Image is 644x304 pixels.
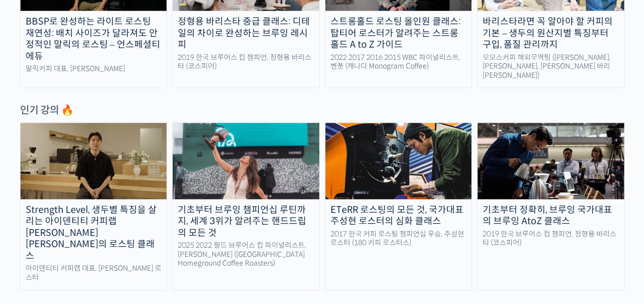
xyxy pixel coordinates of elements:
a: 설정 [132,219,197,245]
a: Strength Level, 생두별 특징을 살리는 아이덴티티 커피랩 [PERSON_NAME] [PERSON_NAME]의 로스팅 클래스 아이덴티티 커피랩 대표, [PERSON_... [20,122,168,290]
div: 스트롱홀드 로스팅 올인원 클래스: 탑티어 로스터가 알려주는 스트롱홀드 A to Z 가이드 [325,16,472,51]
span: 대화 [94,235,106,243]
span: 홈 [32,234,38,243]
a: 홈 [3,219,68,245]
div: 2025 2022 월드 브루어스 컵 파이널리스트, [PERSON_NAME] ([GEOGRAPHIC_DATA] Homeground Coffee Roasters) [173,241,319,268]
img: hyungyongjeong_thumbnail.jpg [477,123,624,199]
a: 기초부터 정확히, 브루잉 국가대표의 브루잉 AtoZ 클래스 2019 한국 브루어스 컵 챔피언, 정형용 바리스타 (코스피어) [477,122,625,290]
div: 2019 한국 브루어스 컵 챔피언, 정형용 바리스타 (코스피어) [173,53,319,71]
div: ETeRR 로스팅의 모든 것, 국가대표 주성현 로스터의 심화 클래스 [325,204,472,227]
div: 기초부터 브루잉 챔피언십 루틴까지, 세계 3위가 알려주는 핸드드립의 모든 것 [173,204,319,239]
div: 아이덴티티 커피랩 대표, [PERSON_NAME] 로스터 [20,264,167,282]
a: 기초부터 브루잉 챔피언십 루틴까지, 세계 3위가 알려주는 핸드드립의 모든 것 2025 2022 월드 브루어스 컵 파이널리스트, [PERSON_NAME] ([GEOGRAPHIC... [172,122,320,290]
div: 2019 한국 브루어스 컵 챔피언, 정형용 바리스타 (코스피어) [477,230,624,248]
div: 바리스타라면 꼭 알아야 할 커피의 기본 – 생두의 원산지별 특징부터 구입, 품질 관리까지 [477,16,624,51]
div: 말릭커피 대표, [PERSON_NAME] [20,64,167,74]
img: eterr-roasting_course-thumbnail.jpg [325,123,472,199]
div: 2022 2017 2016 2015 WBC 파이널리스트, 벤풋 (캐나다 Monogram Coffee) [325,53,472,71]
a: 대화 [68,219,132,245]
div: 정형용 바리스타 중급 클래스: 디테일의 차이로 완성하는 브루잉 레시피 [173,16,319,51]
span: 설정 [158,234,171,243]
div: 모모스커피 해외무역팀 ([PERSON_NAME], [PERSON_NAME], [PERSON_NAME] 바리[PERSON_NAME]) [477,53,624,80]
img: identity-roasting_course-thumbnail.jpg [20,123,167,199]
div: 2017 한국 커피 로스팅 챔피언십 우승, 주성현 로스터 (180 커피 로스터스) [325,230,472,248]
div: 기초부터 정확히, 브루잉 국가대표의 브루잉 AtoZ 클래스 [477,204,624,227]
a: ETeRR 로스팅의 모든 것, 국가대표 주성현 로스터의 심화 클래스 2017 한국 커피 로스팅 챔피언십 우승, 주성현 로스터 (180 커피 로스터스) [325,122,472,290]
div: 인기 강의 🔥 [20,103,625,117]
div: BBSP로 완성하는 라이트 로스팅 재연성: 배치 사이즈가 달라져도 안정적인 말릭의 로스팅 – 언스페셜티 에듀 [20,16,167,62]
div: Strength Level, 생두별 특징을 살리는 아이덴티티 커피랩 [PERSON_NAME] [PERSON_NAME]의 로스팅 클래스 [20,204,167,262]
img: from-brewing-basics-to-competition_course-thumbnail.jpg [173,123,319,199]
